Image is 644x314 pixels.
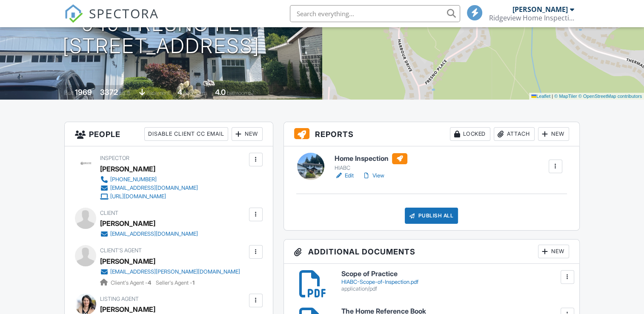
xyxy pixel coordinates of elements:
[100,296,139,302] span: Listing Agent
[183,90,207,96] span: bedrooms
[65,122,272,146] h3: People
[100,268,240,276] a: [EMAIL_ADDRESS][PERSON_NAME][DOMAIN_NAME]
[100,88,118,97] div: 3372
[100,192,198,201] a: [URL][DOMAIN_NAME]
[335,171,354,180] a: Edit
[284,240,579,264] h3: Additional Documents
[341,270,569,292] a: Scope of Practice HIABC-Scope-of-Inspection.pdf application/pdf
[232,127,263,141] div: New
[63,13,260,58] h1: 949 Fresno Pl [STREET_ADDRESS]
[144,127,228,141] div: Disable Client CC Email
[110,185,198,191] div: [EMAIL_ADDRESS][DOMAIN_NAME]
[494,127,535,141] div: Attach
[110,268,240,275] div: [EMAIL_ADDRESS][PERSON_NAME][DOMAIN_NAME]
[100,210,118,216] span: Client
[341,279,569,285] div: HIABC-Scope-of-Inspection.pdf
[215,88,226,97] div: 4.0
[405,208,458,224] div: Publish All
[450,127,490,141] div: Locked
[64,90,74,96] span: Built
[64,4,83,23] img: The Best Home Inspection Software - Spectora
[538,245,569,258] div: New
[75,88,92,97] div: 1969
[100,230,198,238] a: [EMAIL_ADDRESS][DOMAIN_NAME]
[100,184,198,192] a: [EMAIL_ADDRESS][DOMAIN_NAME]
[64,11,159,29] a: SPECTORA
[335,153,407,172] a: Home Inspection HIABC
[100,247,142,254] span: Client's Agent
[335,165,407,171] div: HIABC
[489,14,574,22] div: Ridgeview Home Inspections Ltd.
[341,270,569,278] h6: Scope of Practice
[89,4,159,22] span: SPECTORA
[177,88,182,97] div: 4
[552,94,553,99] span: |
[538,127,569,141] div: New
[156,280,195,286] span: Seller's Agent -
[335,153,407,164] h6: Home Inspection
[554,94,577,99] a: © MapTiler
[192,280,195,286] strong: 1
[290,5,460,22] input: Search everything...
[100,163,155,175] div: [PERSON_NAME]
[100,175,198,184] a: [PHONE_NUMBER]
[148,280,151,286] strong: 4
[578,94,642,99] a: © OpenStreetMap contributors
[119,90,131,96] span: sq. ft.
[111,280,152,286] span: Client's Agent -
[100,155,129,161] span: Inspector
[531,94,550,99] a: Leaflet
[110,193,166,200] div: [URL][DOMAIN_NAME]
[512,5,568,14] div: [PERSON_NAME]
[284,122,579,146] h3: Reports
[362,171,384,180] a: View
[100,217,155,230] div: [PERSON_NAME]
[110,176,157,183] div: [PHONE_NUMBER]
[110,231,198,237] div: [EMAIL_ADDRESS][DOMAIN_NAME]
[146,90,169,96] span: basement
[100,255,155,268] div: [PERSON_NAME]
[227,90,251,96] span: bathrooms
[341,285,569,292] div: application/pdf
